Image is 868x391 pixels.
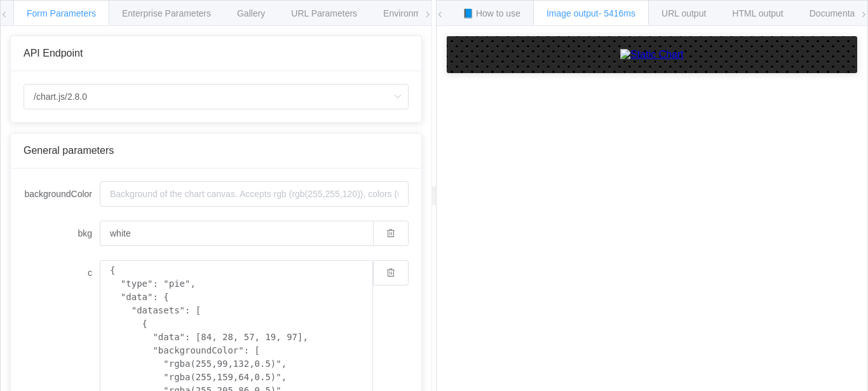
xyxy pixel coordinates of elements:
label: backgroundColor [24,181,100,207]
label: bkg [24,221,100,246]
span: - 5416ms [599,8,635,18]
span: HTML output [732,8,783,18]
label: c [24,260,100,285]
input: Background of the chart canvas. Accepts rgb (rgb(255,255,120)), colors (red), and url-encoded hex... [100,221,373,246]
span: Image output [546,8,635,18]
input: Select [24,84,409,109]
span: Environments [383,8,438,18]
a: Static Chart [459,49,844,60]
span: 📘 How to use [463,8,520,18]
input: Background of the chart canvas. Accepts rgb (rgb(255,255,120)), colors (red), and url-encoded hex... [100,181,409,207]
span: General parameters [24,145,114,156]
span: URL Parameters [291,8,357,18]
span: Form Parameters [27,8,96,18]
span: Gallery [237,8,265,18]
span: Enterprise Parameters [122,8,211,18]
span: API Endpoint [24,48,83,58]
img: Static Chart [620,49,684,60]
span: URL output [661,8,706,18]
